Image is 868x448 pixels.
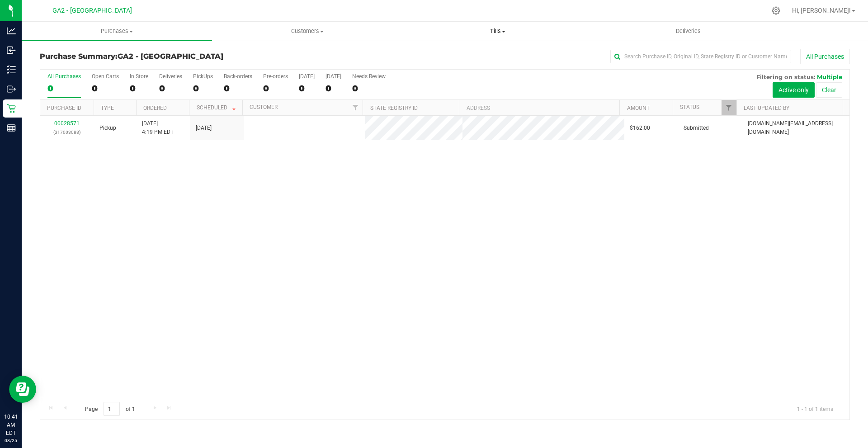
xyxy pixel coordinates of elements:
inline-svg: Retail [7,104,16,113]
a: Last Updated By [744,105,789,111]
span: 1 - 1 of 1 items [790,402,840,415]
p: 10:41 AM EDT [4,413,18,437]
button: Active only [773,82,815,98]
span: GA2 - [GEOGRAPHIC_DATA] [52,7,132,14]
a: Ordered [143,105,167,111]
span: Filtering on status: [756,73,815,80]
a: State Registry ID [370,105,418,111]
a: Scheduled [197,104,238,111]
div: 0 [299,83,315,94]
div: 0 [47,83,81,94]
p: 08/25 [4,437,18,444]
span: Submitted [684,124,709,132]
a: Amount [627,105,650,111]
div: 0 [325,83,341,94]
div: 0 [352,83,386,94]
inline-svg: Inventory [7,65,16,74]
span: $162.00 [630,124,650,132]
span: GA2 - [GEOGRAPHIC_DATA] [118,52,223,61]
iframe: Resource center [9,376,36,403]
span: Hi, [PERSON_NAME]! [792,7,851,14]
div: 0 [263,83,288,94]
button: All Purchases [800,49,850,64]
p: (317003088) [46,128,89,137]
span: [DATE] 4:19 PM EDT [142,119,174,137]
span: Tills [403,27,592,35]
a: Customers [212,22,402,41]
a: Purchases [22,22,212,41]
div: [DATE] [299,73,315,80]
input: Search Purchase ID, Original ID, State Registry ID or Customer Name... [610,50,791,63]
th: Address [459,100,619,116]
a: Deliveries [593,22,783,41]
inline-svg: Inbound [7,46,16,55]
div: PickUps [193,73,213,80]
div: Manage settings [770,6,782,15]
button: Clear [816,82,842,98]
div: [DATE] [325,73,341,80]
span: Page of 1 [77,402,142,416]
div: Open Carts [92,73,119,80]
div: Deliveries [159,73,182,80]
span: Pickup [99,124,116,132]
div: All Purchases [47,73,81,80]
inline-svg: Reports [7,123,16,132]
span: Multiple [817,73,842,80]
a: Status [680,104,699,110]
input: 1 [104,402,120,416]
span: [DOMAIN_NAME][EMAIL_ADDRESS][DOMAIN_NAME] [748,119,844,137]
div: 0 [92,83,119,94]
span: Purchases [22,27,212,35]
div: Needs Review [352,73,386,80]
div: In Store [130,73,148,80]
a: Type [101,105,114,111]
h3: Purchase Summary: [40,52,310,61]
span: Customers [212,27,402,35]
span: Deliveries [664,27,713,35]
a: Filter [348,100,363,115]
a: 00028571 [54,120,80,127]
a: Tills [402,22,593,41]
div: Pre-orders [263,73,288,80]
inline-svg: Outbound [7,85,16,94]
div: Back-orders [224,73,252,80]
a: Customer [250,104,278,110]
div: 0 [159,83,182,94]
span: [DATE] [196,124,212,132]
div: 0 [193,83,213,94]
inline-svg: Analytics [7,26,16,35]
div: 0 [224,83,252,94]
a: Purchase ID [47,105,81,111]
a: Filter [722,100,736,115]
div: 0 [130,83,148,94]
